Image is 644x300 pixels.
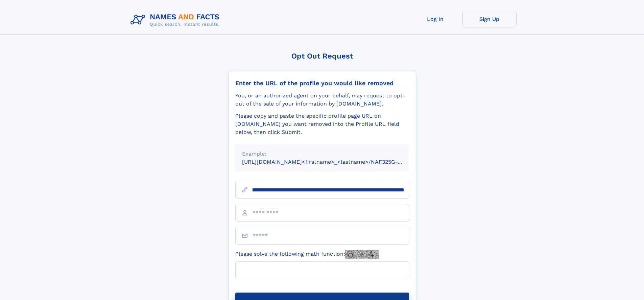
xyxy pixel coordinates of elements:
[235,92,409,108] div: You, or an authorized agent on your behalf, may request to opt-out of the sale of your informatio...
[235,250,379,259] label: Please solve the following math function:
[242,150,402,158] div: Example:
[235,112,409,136] div: Please copy and paste the specific profile page URL on [DOMAIN_NAME] you want removed into the Pr...
[235,79,409,87] div: Enter the URL of the profile you would like removed
[408,11,462,27] a: Log In
[462,11,517,27] a: Sign Up
[242,159,422,165] small: [URL][DOMAIN_NAME]<firstname>_<lastname>/NAF325G-xxxxxxxx
[228,52,416,60] div: Opt Out Request
[128,11,225,29] img: Logo Names and Facts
